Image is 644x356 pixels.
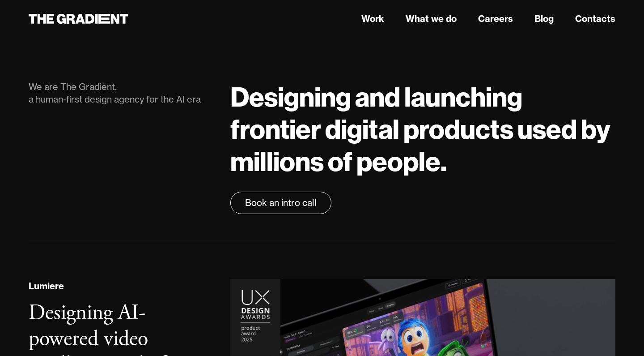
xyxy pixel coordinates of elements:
[230,81,615,177] h1: Designing and launching frontier digital products used by millions of people.
[406,12,457,26] a: What we do
[230,192,331,214] a: Book an intro call
[361,12,384,26] a: Work
[29,81,212,106] div: We are The Gradient, a human-first design agency for the AI era
[29,279,64,293] div: Lumiere
[575,12,615,26] a: Contacts
[534,12,554,26] a: Blog
[478,12,513,26] a: Careers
